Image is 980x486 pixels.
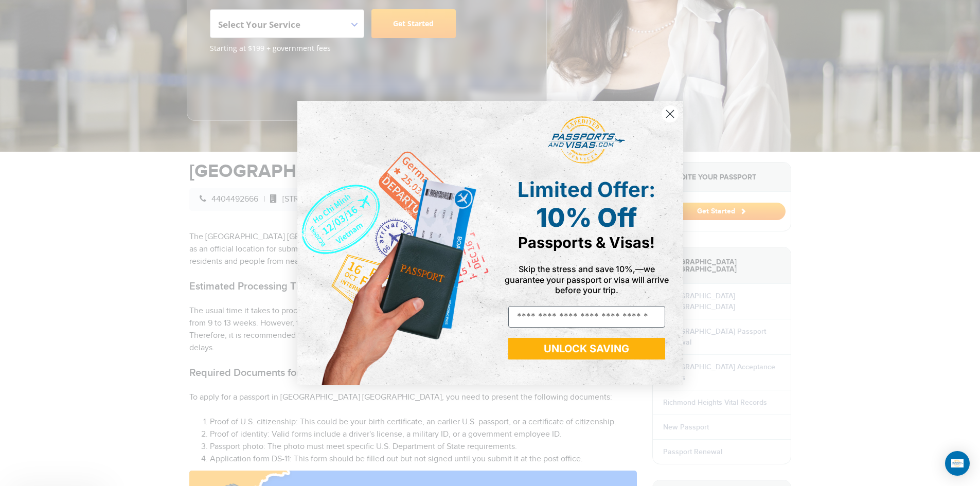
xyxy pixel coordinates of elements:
span: Skip the stress and save 10%,—we guarantee your passport or visa will arrive before your trip. [505,264,669,295]
span: Passports & Visas! [518,233,655,251]
div: Open Intercom Messenger [945,451,970,476]
span: Limited Offer: [518,177,655,202]
img: de9cda0d-0715-46ca-9a25-073762a91ba7.png [297,101,490,385]
button: UNLOCK SAVING [508,338,665,359]
img: passports and visas [548,116,625,165]
button: Close dialog [661,105,679,123]
span: 10% Off [536,202,637,233]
